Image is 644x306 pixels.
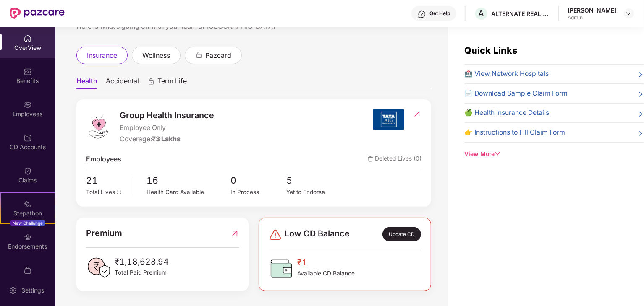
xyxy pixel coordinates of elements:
[1,209,55,218] div: Stepathon
[142,50,170,61] span: wellness
[230,227,239,240] img: RedirectIcon
[285,227,350,241] span: Low CD Balance
[9,286,17,295] img: svg+xml;base64,PHN2ZyBpZD0iU2V0dGluZy0yMHgyMCIgeG1sbnM9Imh0dHA6Ly93d3cudzMub3JnLzIwMDAvc3ZnIiB3aW...
[24,67,32,76] img: svg+xml;base64,PHN2ZyBpZD0iQmVuZWZpdHMiIHhtbG5zPSJodHRwOi8vd3d3LnczLm9yZy8yMDAwL3N2ZyIgd2lkdGg9Ij...
[115,255,169,268] span: ₹1,18,628.94
[413,110,421,118] img: RedirectIcon
[86,189,115,195] span: Total Lives
[479,8,484,18] span: A
[24,233,32,241] img: svg+xml;base64,PHN2ZyBpZD0iRW5kb3JzZW1lbnRzIiB4bWxucz0iaHR0cDovL3d3dy53My5vcmcvMjAwMC9zdmciIHdpZH...
[157,77,187,89] span: Term Life
[115,268,169,277] span: Total Paid Premium
[24,34,32,43] img: svg+xml;base64,PHN2ZyBpZD0iSG9tZSIgeG1sbnM9Imh0dHA6Ly93d3cudzMub3JnLzIwMDAvc3ZnIiB3aWR0aD0iMjAiIG...
[368,154,421,165] span: Deleted Lives (0)
[76,77,97,89] span: Health
[24,101,32,109] img: svg+xml;base64,PHN2ZyBpZD0iRW1wbG95ZWVzIiB4bWxucz0iaHR0cDovL3d3dy53My5vcmcvMjAwMC9zdmciIHdpZHRoPS...
[373,109,404,130] img: insurerIcon
[382,227,421,241] div: Update CD
[19,286,47,295] div: Settings
[147,78,155,85] div: animation
[10,220,45,226] div: New Challenge
[287,174,343,188] span: 5
[24,134,32,142] img: svg+xml;base64,PHN2ZyBpZD0iQ0RfQWNjb3VudHMiIGRhdGEtbmFtZT0iQ0QgQWNjb3VudHMiIHhtbG5zPSJodHRwOi8vd3...
[10,8,65,19] img: New Pazcare Logo
[269,228,282,241] img: svg+xml;base64,PHN2ZyBpZD0iRGFuZ2VyLTMyeDMyIiB4bWxucz0iaHR0cDovL3d3dy53My5vcmcvMjAwMC9zdmciIHdpZH...
[465,45,518,56] span: Quick Links
[287,188,343,197] div: Yet to Endorse
[465,108,550,118] span: 🍏 Health Insurance Details
[24,167,32,175] img: svg+xml;base64,PHN2ZyBpZD0iQ2xhaW0iIHhtbG5zPSJodHRwOi8vd3d3LnczLm9yZy8yMDAwL3N2ZyIgd2lkdGg9IjIwIi...
[429,10,450,17] div: Get Help
[120,134,215,145] div: Coverage:
[117,190,122,195] span: info-circle
[86,114,111,139] img: logo
[637,70,644,79] span: right
[106,77,139,89] span: Accidental
[24,200,32,208] img: svg+xml;base64,PHN2ZyB4bWxucz0iaHR0cDovL3d3dy53My5vcmcvMjAwMC9zdmciIHdpZHRoPSIyMSIgaGVpZ2h0PSIyMC...
[491,10,550,18] div: ALTERNATE REAL ESTATE EXPERIENCES PRIVATE LIMITED
[120,123,215,133] span: Employee Only
[120,109,215,122] span: Group Health Insurance
[418,10,426,18] img: svg+xml;base64,PHN2ZyBpZD0iSGVscC0zMngzMiIgeG1sbnM9Imh0dHA6Ly93d3cudzMub3JnLzIwMDAvc3ZnIiB3aWR0aD...
[465,69,549,79] span: 🏥 View Network Hospitals
[637,109,644,118] span: right
[269,256,294,281] img: CDBalanceIcon
[465,150,644,159] div: View More
[86,174,128,188] span: 21
[86,255,111,280] img: PaidPremiumIcon
[368,156,373,162] img: deleteIcon
[465,127,565,138] span: 👉 Instructions to Fill Claim Form
[195,51,203,59] div: animation
[205,50,231,61] span: pazcard
[495,151,501,157] span: down
[626,10,632,17] img: svg+xml;base64,PHN2ZyBpZD0iRHJvcGRvd24tMzJ4MzIiIHhtbG5zPSJodHRwOi8vd3d3LnczLm9yZy8yMDAwL3N2ZyIgd2...
[86,227,122,240] span: Premium
[297,269,355,278] span: Available CD Balance
[637,129,644,138] span: right
[568,14,616,21] div: Admin
[152,135,181,143] span: ₹3 Lakhs
[147,188,231,197] div: Health Card Available
[24,266,32,275] img: svg+xml;base64,PHN2ZyBpZD0iTXlfT3JkZXJzIiBkYXRhLW5hbWU9Ik15IE9yZGVycyIgeG1sbnM9Imh0dHA6Ly93d3cudz...
[637,90,644,99] span: right
[230,188,286,197] div: In Process
[86,154,121,165] span: Employees
[87,50,117,61] span: insurance
[147,174,231,188] span: 16
[230,174,286,188] span: 0
[465,88,568,99] span: 📄 Download Sample Claim Form
[297,256,355,269] span: ₹1
[568,6,616,14] div: [PERSON_NAME]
